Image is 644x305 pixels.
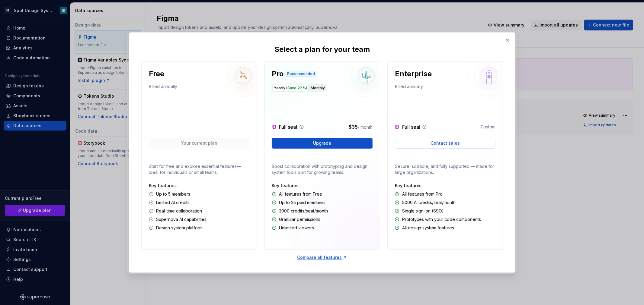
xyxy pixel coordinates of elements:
p: Full seat [402,123,420,130]
p: Supernova AI capabilities [156,216,207,222]
button: Yearly [272,84,309,91]
p: Full seat [279,123,297,130]
span: / month [357,124,372,130]
p: Billed annually [149,83,177,92]
p: 3000 credits/seat/month [279,208,328,214]
p: Granular permissions [279,216,320,222]
p: Design system platform [156,225,203,231]
p: Limited AI credits [156,200,190,206]
span: (Save 22%) [286,86,307,90]
p: Unlimited viewers [279,225,314,231]
p: All features from Free [279,191,322,197]
p: Single sign-on (SSO) [402,208,444,214]
a: Compare all features [297,254,347,260]
p: All design system features [402,225,454,231]
p: Free [149,69,164,79]
span: Contact sales [430,140,460,146]
p: 5000 AI credits/seat/month [402,200,456,206]
p: Prototypes with your code components [402,216,481,222]
div: Recommended [286,71,316,77]
p: Real-time collaboration [156,208,202,214]
p: Select a plan for your team [274,45,370,54]
span: $35 [348,124,357,130]
p: Up to 5 members [156,191,190,197]
button: Upgrade [272,138,372,149]
p: Up to 25 paid members [279,200,325,206]
p: Start for free and explore essential features—ideal for individuals or small teams. [149,163,249,175]
p: Secure, scalable, and fully supported — made for large organizations. [395,163,495,175]
p: Key features: [149,183,249,189]
a: Contact sales [395,138,495,149]
p: Enterprise [395,69,432,79]
p: Key features: [395,183,495,189]
button: Monthly [309,84,326,91]
p: Key features: [272,183,372,189]
p: Boost collaboration with prototyping and design system tools built for growing teams. [272,163,372,175]
span: Upgrade [313,140,331,146]
p: Custom [480,124,495,130]
p: All features from Pro [402,191,443,197]
p: Billed annually [395,83,423,92]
